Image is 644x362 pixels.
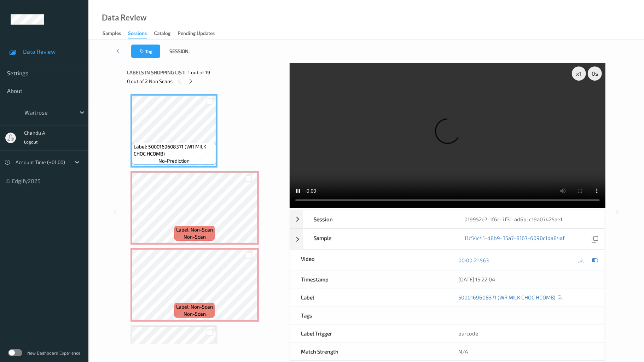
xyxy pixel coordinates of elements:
a: Samples [103,29,128,39]
span: Label: Non-Scan [176,303,213,310]
div: Data Review [102,14,146,21]
div: 019952e7-1f6c-7f31-ad6b-c19a07425ae1 [454,210,605,228]
span: non-scan [184,233,206,240]
span: no-prediction [158,157,190,164]
div: Label Trigger [290,325,448,342]
div: Sample11c54c41-d8b9-35a7-8167-6090c1da84af [290,229,605,250]
button: Tag [131,45,160,58]
span: non-scan [184,310,206,317]
div: Catalog [154,30,170,39]
div: Tags [290,306,448,324]
div: x 1 [572,66,586,81]
span: 1 out of 19 [188,69,210,76]
a: 5000169608371 (WR MILK CHOC HCOMB) [458,294,556,301]
a: 11c54c41-d8b9-35a7-8167-6090c1da84af [465,234,565,244]
div: Timestamp [290,270,448,288]
div: Session [303,210,454,228]
div: Match Strength [290,343,448,360]
div: Session019952e7-1f6c-7f31-ad6b-c19a07425ae1 [290,210,605,228]
div: Pending Updates [178,30,215,39]
div: Sessions [128,30,147,39]
span: Label: 5000169608371 (WR MILK CHOC HCOMB) [134,143,214,157]
div: [DATE] 15:22:04 [458,276,594,283]
span: Labels in shopping list: [127,69,185,76]
a: Pending Updates [178,29,222,39]
a: Sessions [128,29,154,39]
div: Samples [103,30,121,39]
div: barcode [448,325,605,342]
span: Session: [169,48,190,55]
a: Catalog [154,29,178,39]
div: Label [290,288,448,306]
a: 00:00:21.563 [458,257,489,264]
div: Video [290,250,448,270]
div: Sample [303,229,454,249]
span: Label: Non-Scan [176,226,213,233]
div: N/A [448,343,605,360]
div: 0 s [588,66,602,81]
div: 0 out of 2 Non Scans [127,77,285,86]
